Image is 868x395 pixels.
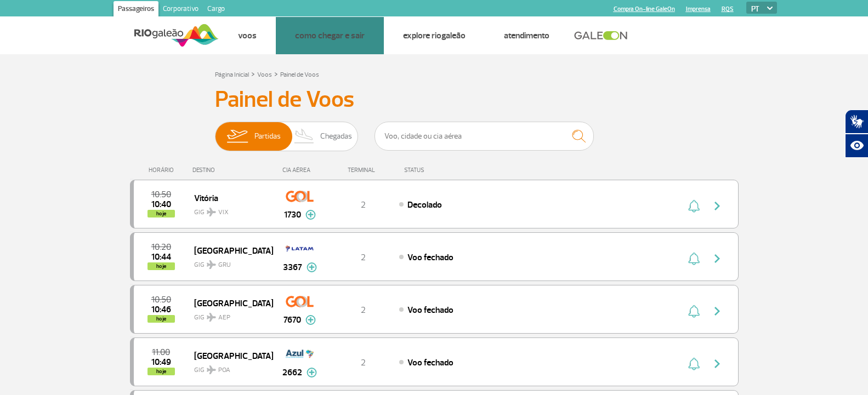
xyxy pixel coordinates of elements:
[192,167,273,174] div: DESTINO
[194,202,264,217] span: GIG
[151,201,171,208] span: 2025-09-29 10:40:00
[194,296,264,310] span: [GEOGRAPHIC_DATA]
[283,313,301,327] span: 7670
[361,252,366,263] span: 2
[320,122,352,151] span: Chegadas
[147,315,175,323] span: hoje
[215,71,249,79] a: Página Inicial
[220,122,254,151] img: slider-embarque
[151,243,171,251] span: 2025-09-29 10:20:00
[207,313,216,322] img: destiny_airplane.svg
[251,67,255,80] a: >
[504,30,549,41] a: Atendimento
[361,199,366,210] span: 2
[194,359,264,375] span: GIG
[273,167,327,174] div: CIA AÉREA
[215,86,654,113] h3: Painel de Voos
[147,368,175,375] span: hoje
[688,305,700,318] img: sino-painel-voo.svg
[288,122,321,151] img: slider-desembarque
[399,167,488,174] div: STATUS
[361,357,366,368] span: 2
[194,191,264,205] span: Vitória
[238,30,257,41] a: Voos
[254,122,281,151] span: Partidas
[151,296,171,304] span: 2025-09-29 10:50:00
[280,71,319,79] a: Painel de Voos
[327,167,399,174] div: TERMINAL
[151,253,171,261] span: 2025-09-29 10:44:48
[194,348,264,363] span: [GEOGRAPHIC_DATA]
[307,368,317,377] img: mais-info-painel-voo.svg
[307,262,317,272] img: mais-info-painel-voo.svg
[194,307,264,323] span: GIG
[711,305,724,318] img: seta-direita-painel-voo.svg
[114,1,158,19] a: Passageiros
[407,199,442,210] span: Decolado
[305,315,316,325] img: mais-info-painel-voo.svg
[845,110,868,158] div: Plugin de acessibilidade da Hand Talk.
[361,305,366,316] span: 2
[711,199,724,213] img: seta-direita-painel-voo.svg
[194,243,264,257] span: [GEOGRAPHIC_DATA]
[133,167,193,174] div: HORÁRIO
[407,252,453,263] span: Voo fechado
[257,71,272,79] a: Voos
[305,210,316,220] img: mais-info-painel-voo.svg
[282,366,302,379] span: 2662
[218,208,229,217] span: VIX
[207,365,216,374] img: destiny_airplane.svg
[218,365,230,375] span: POA
[218,313,230,323] span: AEP
[688,199,700,213] img: sino-painel-voo.svg
[203,1,229,19] a: Cargo
[194,254,264,270] span: GIG
[722,5,734,13] a: RQS
[218,260,231,270] span: GRU
[152,348,170,356] span: 2025-09-29 11:00:00
[207,260,216,269] img: destiny_airplane.svg
[686,5,711,13] a: Imprensa
[274,67,278,80] a: >
[711,357,724,370] img: seta-direita-painel-voo.svg
[295,30,365,41] a: Como chegar e sair
[403,30,466,41] a: Explore RIOgaleão
[158,1,203,19] a: Corporativo
[151,306,171,313] span: 2025-09-29 10:46:00
[688,357,700,370] img: sino-painel-voo.svg
[147,210,175,217] span: hoje
[614,5,675,13] a: Compra On-line GaleOn
[711,252,724,265] img: seta-direita-painel-voo.svg
[151,191,171,198] span: 2025-09-29 10:50:00
[283,261,302,274] span: 3367
[284,208,301,221] span: 1730
[207,208,216,216] img: destiny_airplane.svg
[845,134,868,158] button: Abrir recursos assistivos.
[407,305,453,316] span: Voo fechado
[147,262,175,270] span: hoje
[375,122,594,151] input: Voo, cidade ou cia aérea
[151,358,171,366] span: 2025-09-29 10:49:00
[407,357,453,368] span: Voo fechado
[688,252,700,265] img: sino-painel-voo.svg
[845,110,868,134] button: Abrir tradutor de língua de sinais.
